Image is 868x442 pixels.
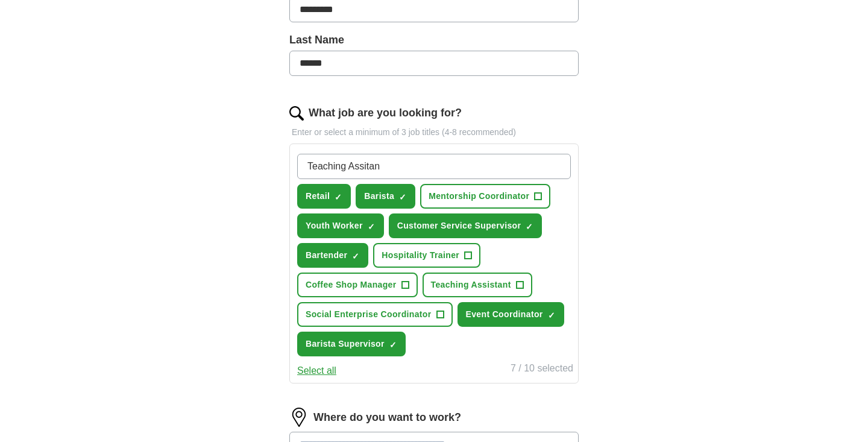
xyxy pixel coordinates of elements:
span: Retail [306,190,330,203]
button: Retail✓ [297,184,351,209]
span: Barista Supervisor [306,338,385,350]
button: Hospitality Trainer [373,243,480,268]
span: Hospitality Trainer [382,249,459,262]
span: Mentorship Coordinator [429,190,529,203]
span: Customer Service Supervisor [397,219,521,232]
button: Barista✓ [356,184,415,209]
span: ✓ [335,192,342,202]
span: ✓ [399,192,406,202]
button: Coffee Shop Manager [297,273,418,297]
button: Bartender✓ [297,243,368,268]
button: Teaching Assistant [423,273,532,297]
span: ✓ [548,311,555,320]
span: ✓ [389,340,397,350]
div: 7 / 10 selected [511,361,573,378]
button: Youth Worker✓ [297,213,384,238]
span: Social Enterprise Coordinator [306,308,432,321]
label: What job are you looking for? [309,105,462,121]
span: Event Coordinator [466,308,543,321]
button: Barista Supervisor✓ [297,332,406,356]
span: ✓ [368,222,375,232]
label: Last Name [289,32,579,48]
button: Social Enterprise Coordinator [297,302,453,327]
span: Teaching Assistant [431,279,511,291]
button: Event Coordinator✓ [458,302,564,327]
img: search.png [289,106,304,121]
label: Where do you want to work? [313,409,461,426]
span: ✓ [352,251,359,261]
button: Select all [297,364,336,378]
button: Customer Service Supervisor✓ [389,213,542,238]
img: location.png [289,408,309,427]
span: Coffee Shop Manager [306,279,397,291]
span: Barista [364,190,394,203]
input: Type a job title and press enter [297,154,571,179]
p: Enter or select a minimum of 3 job titles (4-8 recommended) [289,126,579,139]
button: Mentorship Coordinator [420,184,550,209]
span: Youth Worker [306,219,363,232]
span: ✓ [526,222,533,232]
span: Bartender [306,249,347,262]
